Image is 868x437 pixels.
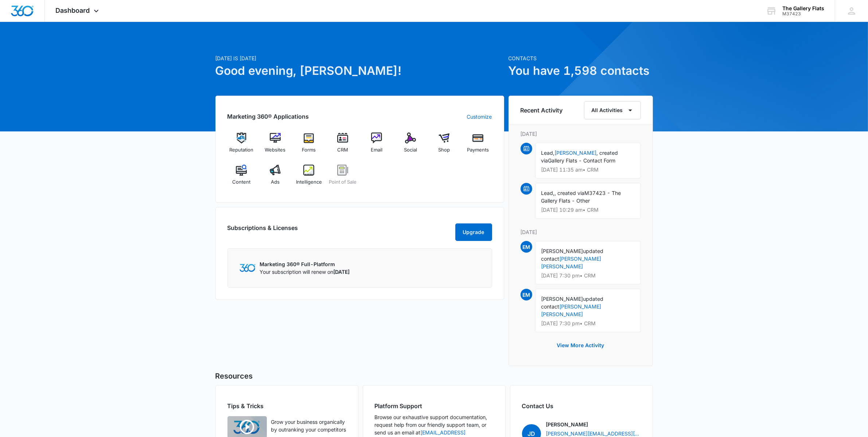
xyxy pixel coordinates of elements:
[302,146,316,154] span: Forms
[260,268,350,276] p: Your subscription will renew on
[541,256,602,269] a: [PERSON_NAME] [PERSON_NAME]
[548,157,616,164] span: Gallery Flats - Contact Form
[229,146,253,154] span: Reputation
[541,248,583,254] span: [PERSON_NAME]
[541,296,583,302] span: [PERSON_NAME]
[521,130,641,138] p: [DATE]
[541,303,602,317] a: [PERSON_NAME] [PERSON_NAME]
[329,179,357,186] span: Point of Sale
[215,371,653,382] h5: Resources
[546,421,588,428] p: [PERSON_NAME]
[334,269,350,275] span: [DATE]
[329,133,357,159] a: CRM
[271,418,346,433] p: Grow your business organically by outranking your competitors
[522,402,641,410] h2: Contact Us
[261,133,289,159] a: Websites
[455,223,492,241] button: Upgrade
[375,402,494,410] h2: Platform Support
[265,146,285,154] span: Websites
[555,150,597,156] a: [PERSON_NAME]
[521,228,641,236] p: [DATE]
[215,54,504,62] p: [DATE] is [DATE]
[227,165,256,191] a: Content
[541,321,635,326] p: [DATE] 7:30 pm • CRM
[521,106,563,115] h6: Recent Activity
[227,223,298,238] h2: Subscriptions & Licenses
[396,133,424,159] a: Social
[232,179,250,186] span: Content
[227,133,256,159] a: Reputation
[227,402,346,410] h2: Tips & Tricks
[261,165,289,191] a: Ads
[438,146,450,154] span: Shop
[782,11,824,16] div: account id
[337,146,348,154] span: CRM
[363,133,391,159] a: Email
[260,260,350,268] p: Marketing 360® Full-Platform
[329,165,357,191] a: Point of Sale
[240,264,256,272] img: Marketing 360 Logo
[227,112,309,121] h2: Marketing 360® Applications
[430,133,458,159] a: Shop
[215,62,504,80] h1: Good evening, [PERSON_NAME]!
[467,146,489,154] span: Payments
[541,150,555,156] span: Lead,
[541,273,635,278] p: [DATE] 7:30 pm • CRM
[782,5,824,11] div: account name
[509,62,653,80] h1: You have 1,598 contacts
[464,133,492,159] a: Payments
[584,101,641,119] button: All Activities
[521,289,532,300] span: EM
[404,146,417,154] span: Social
[555,190,585,196] span: , created via
[296,179,322,186] span: Intelligence
[509,54,653,62] p: Contacts
[295,133,323,159] a: Forms
[271,179,280,186] span: Ads
[521,241,532,253] span: EM
[541,167,635,172] p: [DATE] 11:35 am • CRM
[371,146,382,154] span: Email
[541,190,555,196] span: Lead,
[295,165,323,191] a: Intelligence
[550,337,612,354] button: View More Activity
[467,113,492,120] a: Customize
[56,7,90,14] span: Dashboard
[541,207,635,212] p: [DATE] 10:29 am • CRM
